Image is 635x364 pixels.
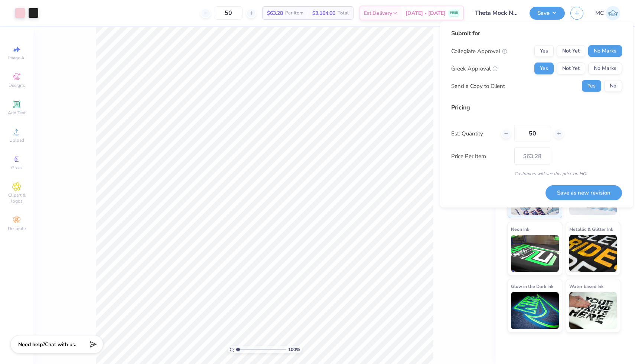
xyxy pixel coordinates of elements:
[604,80,622,92] button: No
[451,64,498,73] div: Greek Approval
[451,29,622,38] div: Submit for
[9,137,24,143] span: Upload
[451,47,507,55] div: Collegiate Approval
[451,82,505,90] div: Send a Copy to Client
[312,9,335,17] span: $3,164.00
[557,63,585,75] button: Not Yet
[588,63,622,75] button: No Marks
[511,282,553,290] span: Glow in the Dark Ink
[569,235,617,272] img: Metallic & Glitter Ink
[450,10,458,16] span: FREE
[511,235,559,272] img: Neon Ink
[514,125,550,142] input: – –
[364,9,392,17] span: Est. Delivery
[451,129,495,138] label: Est. Quantity
[8,226,26,232] span: Decorate
[214,6,243,20] input: – –
[588,45,622,57] button: No Marks
[451,103,622,112] div: Pricing
[45,341,76,348] span: Chat with us.
[557,45,585,57] button: Not Yet
[451,152,509,160] label: Price Per Item
[4,192,30,204] span: Clipart & logos
[511,292,559,329] img: Glow in the Dark Ink
[267,9,283,17] span: $63.28
[546,185,622,200] button: Save as new revision
[534,63,554,75] button: Yes
[8,110,26,116] span: Add Text
[569,225,613,233] span: Metallic & Glitter Ink
[338,9,349,17] span: Total
[534,45,554,57] button: Yes
[530,7,565,20] button: Save
[285,9,303,17] span: Per Item
[288,346,300,353] span: 100 %
[569,282,603,290] span: Water based Ink
[8,55,26,61] span: Image AI
[582,80,601,92] button: Yes
[11,165,23,171] span: Greek
[569,292,617,329] img: Water based Ink
[595,9,604,17] span: MC
[606,6,620,20] img: Mia Craig
[511,225,529,233] span: Neon Ink
[406,9,446,17] span: [DATE] - [DATE]
[595,6,620,20] a: MC
[469,6,524,20] input: Untitled Design
[9,82,25,88] span: Designs
[18,341,45,348] strong: Need help?
[451,170,622,177] div: Customers will see this price on HQ.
